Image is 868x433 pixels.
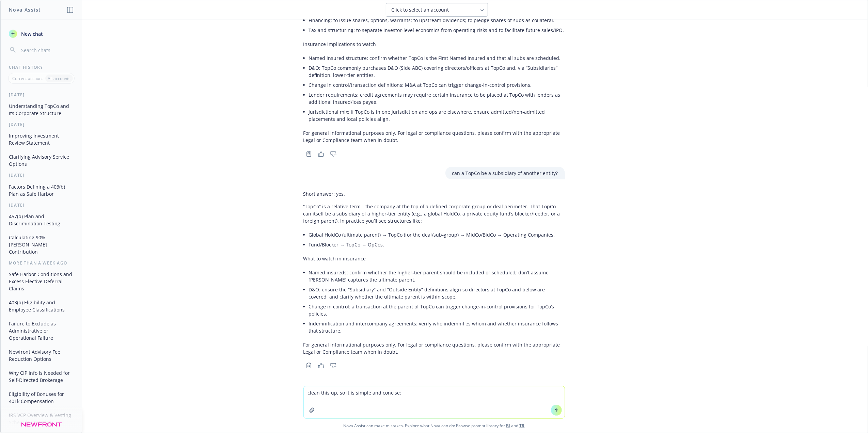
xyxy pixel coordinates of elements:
[6,28,77,40] button: New chat
[309,90,565,107] li: Lender requirements: credit agreements may require certain insurance to be placed at TopCo with l...
[6,388,77,407] button: Eligibility of Bonuses for 401k Compensation
[306,363,312,369] svg: Copy to clipboard
[328,361,339,370] button: Thumbs down
[309,107,565,124] li: Jurisdictional mix: if TopCo is in one jurisdiction and ops are elsewhere, ensure admitted/non‑ad...
[6,297,77,315] button: 403(b) Eligibility and Employee Classifications
[309,53,565,63] li: Named insured structure: confirm whether TopCo is the First Named Insured and that all subs are s...
[309,63,565,80] li: D&O: TopCo commonly purchases D&O (Side ABC) covering directors/officers at TopCo and, via “Subsi...
[6,181,77,199] button: Factors Defining a 403(b) Plan as Safe Harbor
[6,100,77,119] button: Understanding TopCo and Its Corporate Structure
[309,230,565,240] li: Global HoldCo (ultimate parent) → TopCo (for the deal/sub‑group) → MidCo/BidCo → Operating Compan...
[6,318,77,343] button: Failure to Exclude as Administrative or Operational Failure
[303,41,565,48] p: Insurance implications to watch
[1,172,82,178] div: [DATE]
[6,410,77,428] button: IRS VCP Overview & Vesting Schedule Question
[309,302,565,319] li: Change in control: a transaction at the parent of TopCo can trigger change‑in‑control provisions ...
[1,260,82,266] div: More than a week ago
[20,30,43,37] span: New chat
[20,45,74,55] input: Search chats
[309,285,565,302] li: D&O: ensure the “Subsidiary” and “Outside Entity” definitions align so directors at TopCo and bel...
[309,240,565,250] li: Fund/Blocker → TopCo → OpCos.
[1,92,82,98] div: [DATE]
[6,211,77,229] button: 457(b) Plan and Discrimination Testing
[6,269,77,294] button: Safe Harbor Conditions and Excess Elective Deferral Claims
[309,25,565,35] li: Tax and structuring: to separate investor‑level economics from operating risks and to facilitate ...
[3,419,865,433] span: Nova Assist can make mistakes. Explore what Nova can do: Browse prompt library for and
[48,76,70,81] p: All accounts
[6,232,77,257] button: Calculating 90% [PERSON_NAME] Contribution
[303,203,565,224] p: “TopCo” is a relative term—the company at the top of a defined corporate group or deal perimeter....
[6,130,77,148] button: Improving Investment Review Statement
[303,341,565,355] p: For general informational purposes only. For legal or compliance questions, please confirm with t...
[6,346,77,365] button: Newfront Advisory Fee Reduction Options
[328,149,339,159] button: Thumbs down
[9,6,41,13] h1: Nova Assist
[303,190,565,197] p: Short answer: yes.
[1,202,82,208] div: [DATE]
[6,367,77,386] button: Why CIP Info is Needed for Self-Directed Brokerage
[1,64,82,70] div: Chat History
[303,255,565,262] p: What to watch in insurance
[392,6,449,13] span: Click to select an account
[520,423,525,429] a: TR
[452,170,558,177] p: can a TopCo be a subsidiary of another entity?
[304,386,565,418] textarea: clean this up, so it is simple and concise:
[1,122,82,127] div: [DATE]
[309,15,565,25] li: Financing: to issue shares, options, warrants; to upstream dividends; to pledge shares of subs as...
[303,129,565,144] p: For general informational purposes only. For legal or compliance questions, please confirm with t...
[309,319,565,336] li: Indemnification and intercompany agreements: verify who indemnifies whom and whether insurance fo...
[309,80,565,90] li: Change in control/transaction definitions: M&A at TopCo can trigger change‑in‑control provisions.
[506,423,510,429] a: BI
[12,76,43,81] p: Current account
[309,268,565,285] li: Named insureds: confirm whether the higher‑tier parent should be included or scheduled; don’t ass...
[306,151,312,157] svg: Copy to clipboard
[386,3,488,17] button: Click to select an account
[6,151,77,170] button: Clarifying Advisory Service Options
